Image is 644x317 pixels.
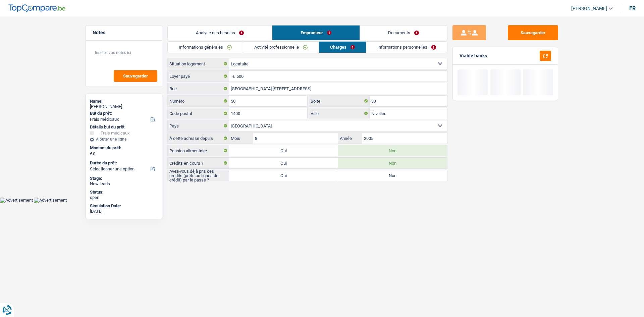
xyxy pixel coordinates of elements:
div: New leads [90,181,158,187]
label: Non [338,170,447,181]
a: Documents [360,25,447,40]
button: Sauvegarder [508,25,558,40]
a: Activité professionnelle [243,42,319,53]
input: MM [253,133,338,144]
label: Durée du prêt: [90,160,157,166]
label: Oui [229,158,338,168]
label: Mois [229,133,253,144]
label: Avez-vous déjà pris des crédits (prêts ou lignes de crédit) par le passé ? [168,170,229,181]
button: Sauvegarder [114,70,157,82]
div: Status: [90,190,158,195]
label: Oui [229,145,338,156]
div: [DATE] [90,209,158,214]
label: Non [338,145,447,156]
label: Code postal [168,108,229,119]
a: Charges [319,42,366,53]
a: Analyse des besoins [168,25,272,40]
a: [PERSON_NAME] [566,3,613,14]
div: Stage: [90,176,158,181]
a: Informations générales [168,42,243,53]
label: Année [338,133,362,144]
span: € [90,151,92,157]
label: Loyer payé [168,71,229,82]
div: Viable banks [460,53,487,59]
div: Ajouter une ligne [90,137,158,142]
label: Boite [309,96,370,106]
label: Montant du prêt: [90,145,157,151]
label: Crédits en cours ? [168,158,229,168]
a: Informations personnelles [366,42,447,53]
label: Pays [168,120,229,131]
label: Rue [168,83,229,94]
label: Pension alimentaire [168,145,229,156]
div: fr [629,5,636,11]
div: Détails but du prêt [90,124,158,130]
div: Simulation Date: [90,203,158,209]
span: Sauvegarder [123,74,148,78]
input: AAAA [362,133,447,144]
a: Emprunteur [272,25,360,40]
span: € [229,71,236,82]
label: Numéro [168,96,229,106]
h5: Notes [93,30,155,36]
div: [PERSON_NAME] [90,104,158,109]
div: Name: [90,99,158,104]
label: Oui [229,170,338,181]
img: Advertisement [34,198,67,203]
label: Situation logement [168,58,229,69]
div: open [90,195,158,200]
label: Non [338,158,447,168]
span: [PERSON_NAME] [571,6,607,11]
label: Ville [309,108,370,119]
label: But du prêt: [90,111,157,116]
label: À cette adresse depuis [168,133,229,144]
img: TopCompare Logo [8,4,65,12]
